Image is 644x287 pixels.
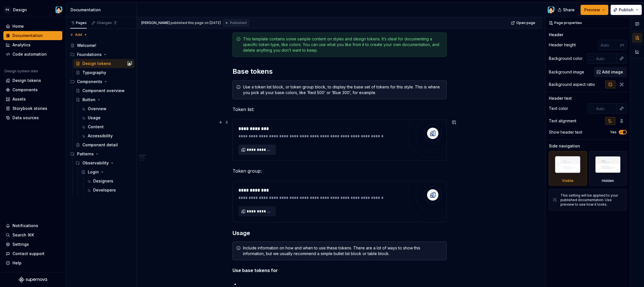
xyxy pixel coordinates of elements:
div: Content [88,124,104,130]
a: Components [3,85,62,94]
div: Hidden [602,179,614,183]
div: Component overview [82,88,125,94]
div: This setting will be applied to your published documentation. Use preview to see how it looks. [560,193,623,207]
p: px [620,43,624,47]
div: Components [12,87,38,93]
a: Typography [73,68,134,77]
div: Storybook stories [12,106,47,111]
div: Foundations [68,50,134,59]
p: Token group: [233,168,447,174]
img: Leo [548,6,555,13]
div: Visible [549,151,587,186]
div: Settings [12,242,29,247]
div: Button [82,97,95,103]
div: Background image [549,69,584,75]
div: Assets [12,96,26,102]
a: Design tokensLeo [73,59,134,68]
div: Changes [97,21,118,25]
div: published this page on [DATE] [170,21,221,25]
span: [PERSON_NAME] [141,21,170,25]
div: Visible [562,179,573,183]
div: Patterns [77,151,94,157]
span: Preview [584,7,600,13]
button: Preview [581,5,608,15]
svg: Supernova Logo [19,277,47,282]
a: Component detail [73,140,134,149]
button: Notifications [3,221,62,230]
div: Components [77,79,102,84]
a: Designers [84,177,134,186]
div: Help [12,260,22,266]
div: Components [68,77,134,86]
span: Share [563,7,575,13]
div: Patterns [68,149,134,158]
label: Yes [610,130,617,134]
div: Page tree [68,41,134,195]
h2: Base tokens [233,67,447,76]
input: Auto [594,103,617,114]
strong: Use base tokens for [233,268,278,273]
div: Foundations [77,52,102,57]
div: Design system data [5,69,38,73]
img: Leo [56,6,62,13]
img: Leo [127,61,132,66]
a: Code automation [3,50,62,59]
div: Overview [88,106,106,112]
a: Button [73,95,134,104]
a: Content [79,122,134,131]
div: Documentation [71,7,134,13]
span: Open page [516,21,535,25]
div: Contact support [12,251,44,256]
div: Design tokens [82,61,111,66]
a: Developers [84,186,134,195]
h3: Usage [233,229,447,237]
button: Add image [594,67,627,77]
div: Text color [549,106,568,111]
div: Analytics [12,42,31,48]
button: Help [3,258,62,268]
button: Search ⌘K [3,231,62,240]
a: Assets [3,95,62,104]
a: Open page [509,19,538,27]
div: Designers [93,178,113,184]
a: Overview [79,104,134,113]
a: Analytics [3,40,62,49]
span: Add image [602,69,623,75]
div: Documentation [12,33,43,38]
span: Add [75,32,82,37]
a: Login [79,168,134,177]
div: Header [549,32,563,38]
button: Publish [611,5,642,15]
div: Search ⌘K [12,232,34,238]
div: Background aspect ratio [549,82,595,87]
div: Login [88,169,99,175]
div: Text alignment [549,118,576,124]
div: Background color [549,56,583,61]
a: Data sources [3,113,62,122]
a: Welcome! [68,41,134,50]
input: Auto [594,53,617,64]
div: Design [13,7,27,13]
div: Notifications [12,223,38,229]
div: Pages [70,21,87,25]
span: Publish [619,7,634,13]
div: PS [4,6,11,13]
div: Header height [549,42,576,48]
div: Accessibility [88,133,113,139]
div: Observability [73,158,134,168]
div: Hidden [589,151,627,186]
div: Design tokens [12,78,41,83]
a: Documentation [3,31,62,40]
div: Side navigation [549,143,580,149]
span: Published [230,21,247,25]
div: Typography [82,70,106,75]
a: Usage [79,113,134,122]
p: Token list: [233,106,447,113]
div: Component detail [82,142,118,148]
input: Auto [598,40,620,50]
div: Developers [93,187,116,193]
div: Observability [82,160,109,166]
a: Design tokens [3,76,62,85]
div: Header text [549,95,572,101]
